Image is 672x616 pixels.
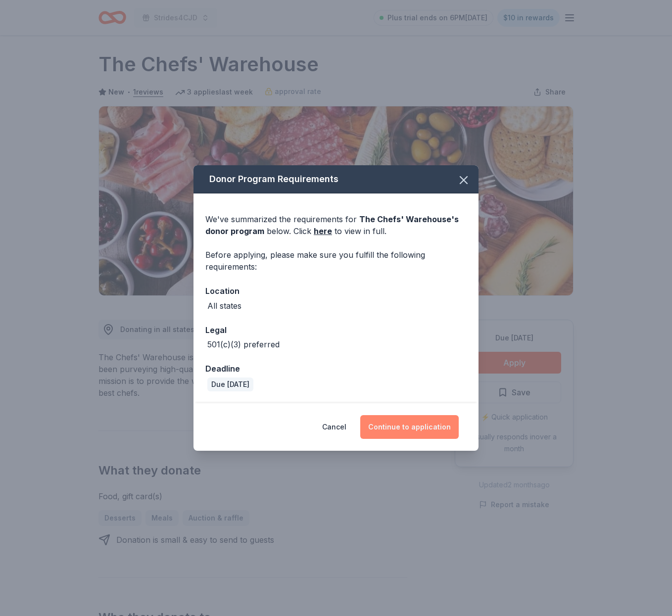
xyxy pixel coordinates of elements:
button: Cancel [322,415,346,439]
div: Donor Program Requirements [193,165,479,193]
div: Before applying, please make sure you fulfill the following requirements: [205,249,467,273]
div: We've summarized the requirements for below. Click to view in full. [205,213,467,237]
div: 501(c)(3) preferred [207,338,280,350]
div: All states [207,300,241,312]
a: here [314,225,332,237]
div: Due [DATE] [207,378,253,391]
div: Legal [205,324,467,336]
button: Continue to application [360,415,459,439]
div: Location [205,284,467,297]
div: Deadline [205,362,467,375]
